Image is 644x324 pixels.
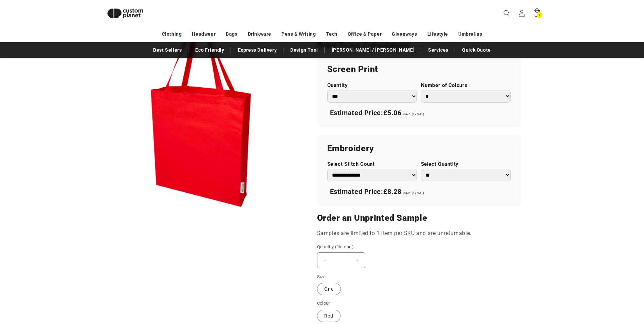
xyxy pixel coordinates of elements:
[337,244,339,249] span: 1
[383,109,402,117] span: £5.06
[459,44,494,56] a: Quick Quote
[317,213,521,223] h2: Order an Unprinted Sample
[327,143,511,154] h2: Embroidery
[403,191,424,195] span: each (ex VAT)
[287,44,321,56] a: Design Tool
[150,44,185,56] a: Best Sellers
[317,273,327,280] legend: Size
[499,6,514,21] summary: Search
[538,12,540,18] span: 1
[102,10,300,209] media-gallery: Gallery Viewer
[335,244,354,249] span: ( in cart)
[348,28,382,40] a: Office & Paper
[317,244,466,250] label: Quantity
[421,161,511,167] label: Select Quantity
[317,229,521,238] p: Samples are limited to 1 item per SKU and are unreturnable.
[317,310,341,322] label: Red
[317,283,341,295] label: One
[327,185,511,199] div: Estimated Price:
[327,82,417,89] label: Quantity
[421,82,511,89] label: Number of Colours
[226,28,237,40] a: Bags
[403,112,424,116] span: each (ex VAT)
[328,44,418,56] a: [PERSON_NAME] / [PERSON_NAME]
[192,28,216,40] a: Headwear
[327,106,511,120] div: Estimated Price:
[392,28,417,40] a: Giveaways
[327,161,417,167] label: Select Stitch Count
[326,28,337,40] a: Tech
[192,44,227,56] a: Eco Friendly
[327,64,511,75] h2: Screen Print
[162,28,182,40] a: Clothing
[531,251,644,324] iframe: Chat Widget
[427,28,448,40] a: Lifestyle
[383,187,402,196] span: £8.28
[458,28,482,40] a: Umbrellas
[102,3,149,24] img: Custom Planet
[281,28,316,40] a: Pens & Writing
[248,28,271,40] a: Drinkware
[317,300,331,307] legend: Colour
[235,44,280,56] a: Express Delivery
[425,44,452,56] a: Services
